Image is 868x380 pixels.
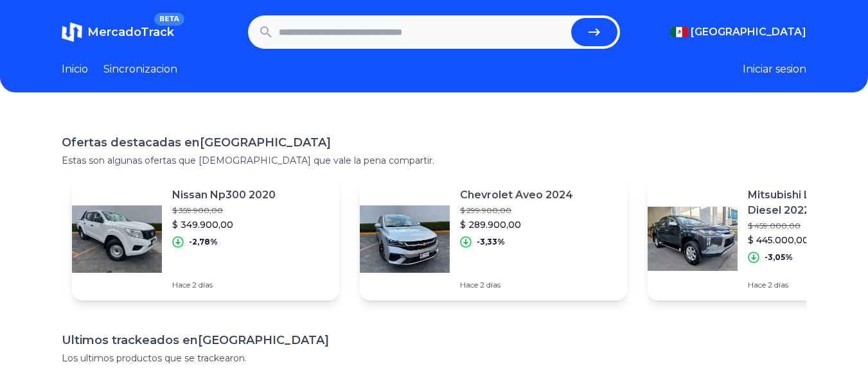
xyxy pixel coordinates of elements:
[670,27,688,37] img: Mexico
[172,205,276,216] p: $ 359.900,00
[460,280,573,290] p: Hace 2 días
[670,24,806,40] button: [GEOGRAPHIC_DATA]
[743,62,806,77] button: Iniciar sesion
[172,280,276,290] p: Hace 2 días
[765,252,793,263] p: -3,05%
[103,62,177,77] a: Sincronizacion
[172,218,276,231] p: $ 349.900,00
[360,177,627,300] a: Featured imageChevrolet Aveo 2024$ 299.900,00$ 289.900,00-3,33%Hace 2 días
[477,237,505,247] p: -3,33%
[72,177,339,300] a: Featured imageNissan Np300 2020$ 359.900,00$ 349.900,00-2,78%Hace 2 días
[360,194,450,284] img: Featured image
[62,62,88,77] a: Inicio
[87,25,174,39] span: MercadoTrack
[460,205,573,216] p: $ 299.900,00
[62,331,806,349] h1: Ultimos trackeados en [GEOGRAPHIC_DATA]
[62,352,806,365] p: Los ultimos productos que se trackearon.
[172,187,276,203] p: Nissan Np300 2020
[62,22,82,42] img: MercadoTrack
[72,194,162,284] img: Featured image
[648,194,738,284] img: Featured image
[460,187,573,203] p: Chevrolet Aveo 2024
[154,13,184,26] span: BETA
[62,134,806,151] h1: Ofertas destacadas en [GEOGRAPHIC_DATA]
[460,218,573,231] p: $ 289.900,00
[62,22,174,42] a: MercadoTrackBETA
[62,154,806,167] p: Estas son algunas ofertas que [DEMOGRAPHIC_DATA] que vale la pena compartir.
[691,24,806,40] span: [GEOGRAPHIC_DATA]
[189,237,218,247] p: -2,78%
